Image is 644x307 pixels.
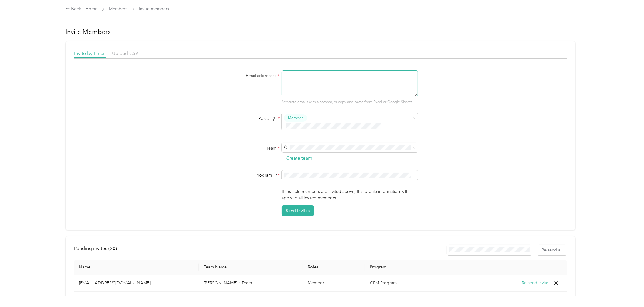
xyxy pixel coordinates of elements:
span: Invite members [139,6,169,12]
th: Roles [303,260,365,275]
label: Email addresses [204,73,280,79]
a: Members [109,6,127,12]
p: Separate emails with a comma, or copy and paste from Excel or Google Sheets. [282,100,418,105]
div: info-bar [74,245,567,255]
span: Invite by Email [74,50,106,56]
span: [PERSON_NAME]'s Team [204,280,252,285]
p: [EMAIL_ADDRESS][DOMAIN_NAME] [79,280,194,286]
th: Team Name [199,260,303,275]
div: Resend all invitations [447,245,567,255]
a: Home [86,6,97,12]
span: Member [288,115,303,121]
h1: Invite Members [66,28,575,36]
div: Back [66,5,82,13]
span: Roles [256,114,278,123]
p: If multiple members are invited above, this profile information will apply to all invited members [282,188,418,201]
button: Re-send invite [522,280,549,286]
div: Program [204,172,280,178]
iframe: To enrich screen reader interactions, please activate Accessibility in Grammarly extension settings [610,273,644,307]
th: Program [365,260,448,275]
div: left-menu [74,245,121,255]
span: ( 20 ) [108,245,117,251]
button: Re-send invite [522,296,549,303]
label: Team [204,145,280,151]
span: Upload CSV [112,50,138,56]
span: Member [308,280,324,285]
span: CPM Program [370,280,397,285]
button: Send Invites [282,205,314,216]
button: + Create team [282,154,312,162]
button: Member [284,114,307,122]
button: Re-send all [537,245,567,255]
span: Pending invites [74,245,117,251]
th: Name [74,260,199,275]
